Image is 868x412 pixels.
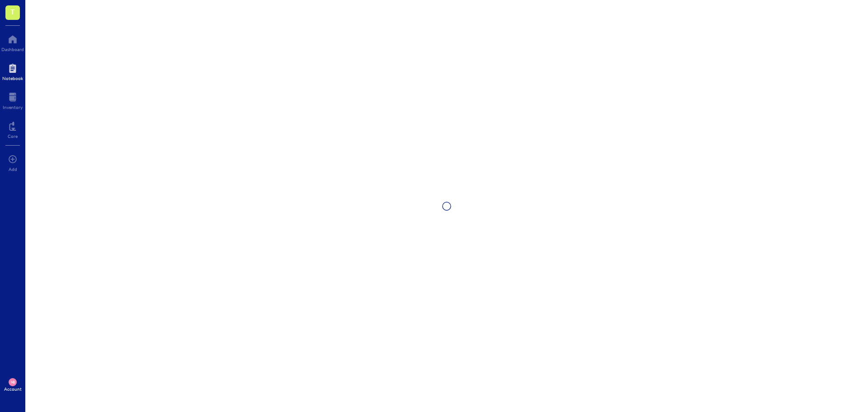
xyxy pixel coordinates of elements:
[10,6,15,17] span: T
[8,119,18,139] a: Core
[4,386,22,392] div: Account
[2,76,23,81] div: Notebook
[3,90,23,110] a: Inventory
[3,104,23,110] div: Inventory
[10,380,14,384] span: MB
[8,133,18,139] div: Core
[2,61,23,81] a: Notebook
[1,32,24,52] a: Dashboard
[9,166,17,172] div: Add
[1,47,24,52] div: Dashboard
